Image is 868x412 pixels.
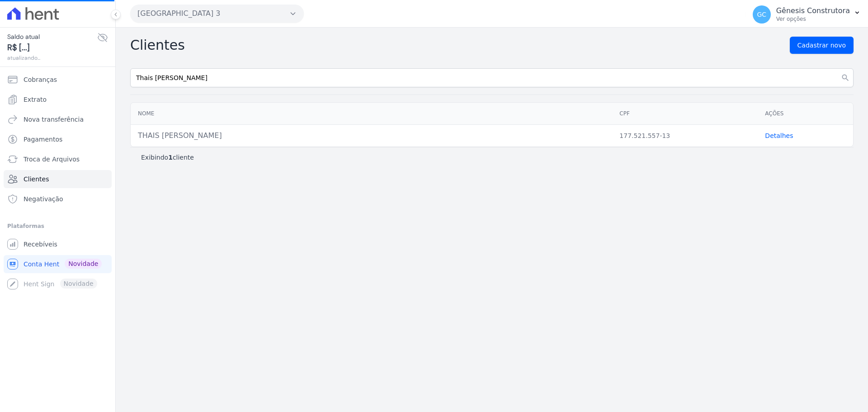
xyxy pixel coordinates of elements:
span: Extrato [24,95,47,104]
a: Pagamentos [4,130,112,148]
span: R$ [...] [7,42,97,54]
nav: Sidebar [7,71,108,293]
a: Cobranças [4,71,112,89]
span: Pagamentos [24,135,62,144]
span: GC [757,11,766,18]
p: Gênesis Construtora [776,6,850,15]
h2: Clientes [130,37,185,53]
a: Extrato [4,90,112,109]
td: 177.521.557-13 [612,125,758,147]
input: Buscar por nome, CPF ou email [130,68,854,87]
b: 1 [168,154,173,161]
span: Negativação [24,194,63,204]
div: THAIS [PERSON_NAME] [138,130,605,141]
a: Nova transferência [4,110,112,128]
i: search [841,73,850,82]
p: Exibindo cliente [141,153,194,162]
a: Recebíveis [4,235,112,253]
span: Saldo atual [7,32,97,42]
div: Plataformas [7,221,108,232]
span: Troca de Arquivos [24,155,80,164]
th: CPF [612,103,758,125]
span: Clientes [24,175,49,184]
a: Troca de Arquivos [4,150,112,168]
span: Cadastrar novo [797,41,846,50]
span: Nova transferência [24,115,84,124]
p: Ver opções [776,15,850,23]
button: search [837,68,854,87]
button: GC Gênesis Construtora Ver opções [745,2,868,27]
span: Recebíveis [24,240,57,249]
span: Conta Hent [24,260,59,269]
button: [GEOGRAPHIC_DATA] 3 [130,5,304,23]
a: Cadastrar novo [790,37,854,54]
th: Ações [758,103,853,125]
a: Clientes [4,170,112,188]
a: Conta Hent Novidade [4,255,112,273]
a: Negativação [4,190,112,208]
span: atualizando... [7,54,97,62]
th: Nome [131,103,612,125]
span: Cobranças [24,75,57,84]
a: Detalhes [765,132,793,139]
span: Novidade [65,259,102,269]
